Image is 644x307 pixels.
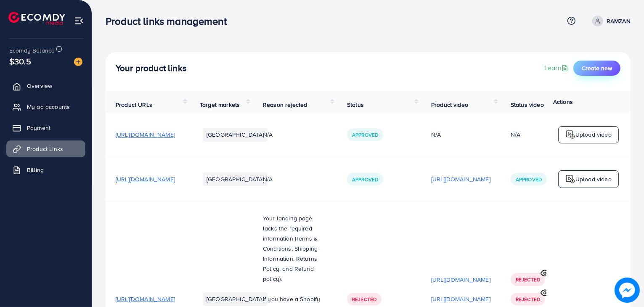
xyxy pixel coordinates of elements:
[106,15,233,27] h3: Product links management
[431,130,490,139] div: N/A
[27,103,70,111] span: My ad accounts
[431,294,490,304] p: [URL][DOMAIN_NAME]
[203,292,268,306] li: [GEOGRAPHIC_DATA]
[116,63,187,74] h4: Your product links
[431,174,490,184] p: [URL][DOMAIN_NAME]
[553,98,573,106] span: Actions
[431,101,468,109] span: Product video
[263,101,307,109] span: Reason rejected
[116,101,152,109] span: Product URLs
[27,166,44,174] span: Billing
[116,130,175,139] span: [URL][DOMAIN_NAME]
[352,296,376,303] span: Rejected
[352,131,378,138] span: Approved
[263,130,273,139] span: N/A
[511,130,520,139] div: N/A
[607,16,631,26] p: RAMZAN
[6,161,85,178] a: Billing
[116,295,175,303] span: [URL][DOMAIN_NAME]
[9,46,55,55] span: Ecomdy Balance
[565,174,575,184] img: logo
[565,130,575,140] img: logo
[347,101,364,109] span: Status
[6,140,85,157] a: Product Links
[544,63,570,73] a: Learn
[511,101,544,109] span: Status video
[27,145,63,153] span: Product Links
[116,175,175,183] span: [URL][DOMAIN_NAME]
[6,98,85,115] a: My ad accounts
[6,119,85,136] a: Payment
[582,64,612,72] span: Create new
[575,174,612,184] p: Upload video
[263,214,318,283] span: Your landing page lacks the required information (Terms & Conditions, Shipping Information, Retur...
[352,176,378,183] span: Approved
[431,275,490,285] p: [URL][DOMAIN_NAME]
[8,12,65,25] img: logo
[74,16,84,26] img: menu
[6,77,85,94] a: Overview
[27,82,52,90] span: Overview
[263,175,273,183] span: N/A
[516,276,540,283] span: Rejected
[615,278,640,303] img: image
[575,130,612,140] p: Upload video
[27,124,50,132] span: Payment
[203,172,268,186] li: [GEOGRAPHIC_DATA]
[589,16,631,26] a: RAMZAN
[516,296,540,303] span: Rejected
[200,101,240,109] span: Target markets
[516,176,542,183] span: Approved
[203,128,268,141] li: [GEOGRAPHIC_DATA]
[573,61,620,76] button: Create new
[9,55,31,67] span: $30.5
[74,58,82,66] img: image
